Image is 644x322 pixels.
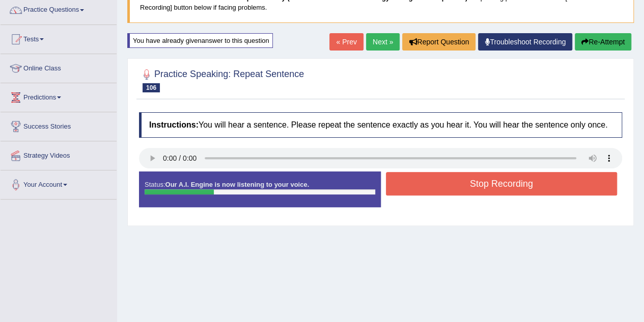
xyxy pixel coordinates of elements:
a: Troubleshoot Recording [478,33,572,51]
div: You have already given answer to this question [127,33,273,48]
a: « Prev [329,33,363,51]
button: Re-Attempt [575,33,631,51]
a: Online Class [1,54,117,80]
a: Your Account [1,170,117,196]
b: Instructions: [149,120,199,129]
div: Status: [139,171,381,207]
a: Next » [366,33,400,51]
a: Tests [1,25,117,51]
h4: You will hear a sentence. Please repeat the sentence exactly as you hear it. You will hear the se... [139,112,622,138]
strong: Our A.I. Engine is now listening to your voice. [165,181,309,188]
a: Success Stories [1,112,117,138]
h2: Practice Speaking: Repeat Sentence [139,67,304,92]
button: Stop Recording [386,172,618,195]
a: Strategy Videos [1,141,117,167]
a: Predictions [1,83,117,109]
button: Report Question [402,33,475,51]
span: 106 [143,83,160,92]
